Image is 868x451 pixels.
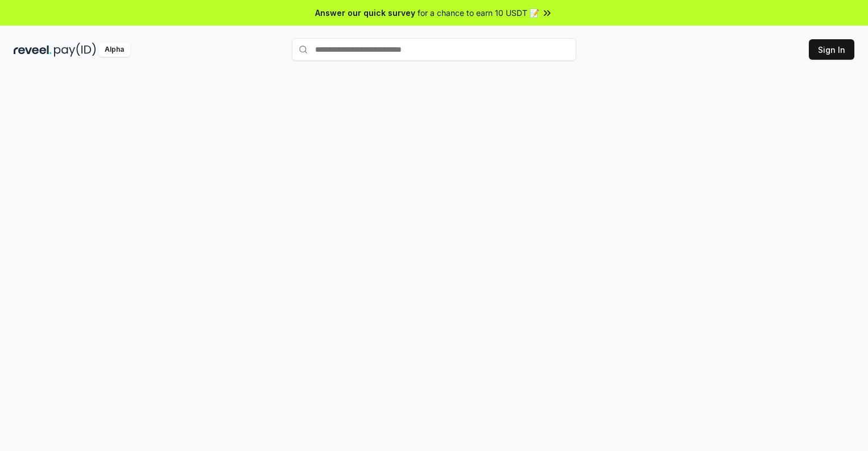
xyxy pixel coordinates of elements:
[54,43,96,57] img: pay_id
[809,39,854,60] button: Sign In
[418,7,539,19] span: for a chance to earn 10 USDT 📝
[14,43,52,57] img: reveel_dark
[315,7,415,19] span: Answer our quick survey
[98,43,130,57] div: Alpha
